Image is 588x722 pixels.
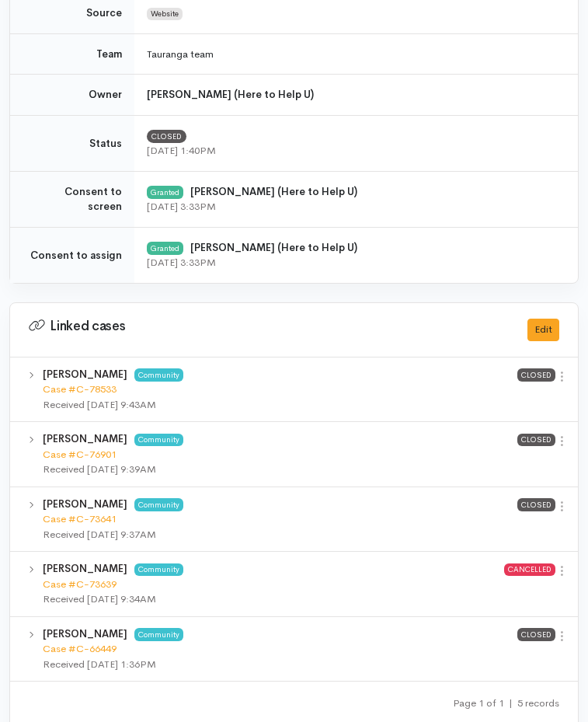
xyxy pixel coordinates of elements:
[43,562,127,575] b: [PERSON_NAME]
[190,185,357,198] b: [PERSON_NAME] (Here to Help U)
[147,143,559,159] div: [DATE] 1:40PM
[29,319,509,334] h3: Linked cases
[134,368,183,381] span: Community
[147,47,214,61] span: Tauranga team
[190,241,357,254] b: [PERSON_NAME] (Here to Help U)
[517,434,555,446] span: Closed
[147,8,183,20] span: Website
[509,696,513,710] span: |
[134,628,183,640] span: Community
[527,319,559,341] button: Edit
[147,255,559,270] div: [DATE] 3:33PM
[43,432,127,445] b: [PERSON_NAME]
[10,227,134,283] td: Consent to assign
[517,368,555,381] span: Closed
[43,627,127,640] b: [PERSON_NAME]
[43,448,117,461] a: Case #C-76901
[147,199,559,215] div: [DATE] 3:33PM
[10,171,134,227] td: Consent to screen
[134,563,183,576] span: Community
[147,186,183,198] div: Granted
[43,397,517,413] div: Received [DATE] 9:43AM
[147,130,186,142] span: Closed
[134,434,183,446] span: Community
[10,33,134,75] td: Team
[43,527,517,542] div: Received [DATE] 9:37AM
[43,657,517,672] div: Received [DATE] 1:36PM
[517,628,555,640] span: Closed
[517,498,555,511] span: Closed
[43,382,117,396] a: Case #C-78533
[10,115,134,171] td: Status
[147,88,314,101] b: [PERSON_NAME] (Here to Help U)
[504,563,555,576] span: Cancelled
[43,497,127,511] b: [PERSON_NAME]
[43,642,117,655] a: Case #C-66449
[43,577,117,591] a: Case #C-73639
[134,498,183,511] span: Community
[10,75,134,116] td: Owner
[43,512,117,525] a: Case #C-73641
[43,368,127,381] b: [PERSON_NAME]
[43,462,517,477] div: Received [DATE] 9:39AM
[43,591,504,607] div: Received [DATE] 9:34AM
[453,696,559,710] small: Page 1 of 1 5 records
[147,242,183,254] div: Granted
